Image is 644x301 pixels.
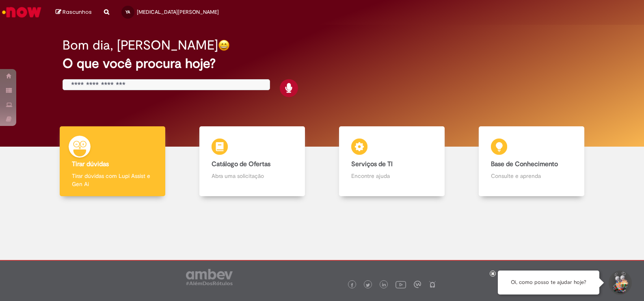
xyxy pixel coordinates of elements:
[429,281,436,288] img: logo_footer_naosei.png
[63,38,218,52] h2: Bom dia, [PERSON_NAME]
[186,269,233,285] img: logo_footer_ambev_rotulo_gray.png
[1,4,43,20] img: ServiceNow
[322,126,462,197] a: Serviços de TI Encontre ajuda
[351,160,393,168] b: Serviços de TI
[212,160,270,168] b: Catálogo de Ofertas
[414,281,421,288] img: logo_footer_workplace.png
[72,172,153,188] p: Tirar dúvidas com Lupi Assist e Gen Ai
[218,39,230,51] img: happy-face.png
[125,9,130,15] span: YA
[366,283,370,287] img: logo_footer_twitter.png
[491,172,572,180] p: Consulte e aprenda
[182,126,322,197] a: Catálogo de Ofertas Abra uma solicitação
[491,160,558,168] b: Base de Conhecimento
[382,283,386,288] img: logo_footer_linkedin.png
[72,160,109,168] b: Tirar dúvidas
[462,126,601,197] a: Base de Conhecimento Consulte e aprenda
[498,271,599,295] div: Oi, como posso te ajudar hoje?
[212,172,292,180] p: Abra uma solicitação
[607,271,632,295] button: Iniciar Conversa de Suporte
[43,126,182,197] a: Tirar dúvidas Tirar dúvidas com Lupi Assist e Gen Ai
[350,283,354,287] img: logo_footer_facebook.png
[56,9,92,16] a: Rascunhos
[137,9,219,15] span: [MEDICAL_DATA][PERSON_NAME]
[63,8,92,16] span: Rascunhos
[351,172,432,180] p: Encontre ajuda
[63,56,581,71] h2: O que você procura hoje?
[395,279,406,290] img: logo_footer_youtube.png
